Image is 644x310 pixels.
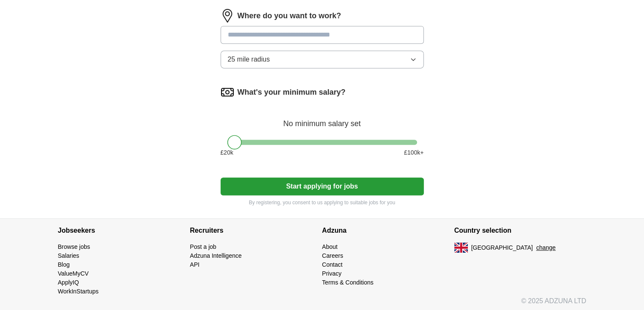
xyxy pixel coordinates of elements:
[536,243,556,252] button: change
[190,261,200,268] a: API
[190,243,216,250] a: Post a job
[58,252,80,259] a: Salaries
[404,148,423,157] span: £ 100 k+
[58,261,70,268] a: Blog
[454,219,586,242] h4: Country selection
[221,51,424,68] button: 25 mile radius
[190,252,242,259] a: Adzuna Intelligence
[221,199,424,206] p: By registering, you consent to us applying to suitable jobs for you
[454,242,468,253] img: UK flag
[322,270,342,277] a: Privacy
[221,9,234,23] img: location.png
[322,261,343,268] a: Contact
[471,243,533,252] span: [GEOGRAPHIC_DATA]
[221,109,424,130] div: No minimum salary set
[238,87,345,98] label: What's your minimum salary?
[221,178,424,195] button: Start applying for jobs
[58,243,90,250] a: Browse jobs
[221,148,233,157] span: £ 20 k
[58,270,89,277] a: ValueMyCV
[322,243,338,250] a: About
[58,288,99,295] a: WorkInStartups
[228,54,270,65] span: 25 mile radius
[58,279,79,286] a: ApplyIQ
[221,85,234,99] img: salary.png
[322,279,373,286] a: Terms & Conditions
[238,10,341,22] label: Where do you want to work?
[322,252,343,259] a: Careers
